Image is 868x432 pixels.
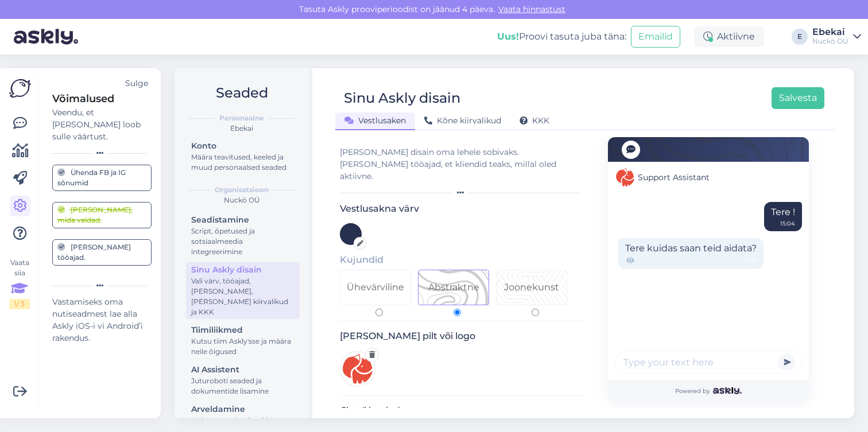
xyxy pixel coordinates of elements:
div: Script, õpetused ja sotsiaalmeedia integreerimine [191,226,294,257]
div: Tere ! [764,202,802,231]
div: Sinu Askly disain [191,264,294,276]
b: Organisatsioon [215,185,269,195]
div: [PERSON_NAME] disain oma lehele sobivaks. [PERSON_NAME] tööajad, et kliendid teaks, millal oled a... [340,146,586,182]
div: Proovi tasuta juba täna: [497,30,626,44]
a: [PERSON_NAME] tööajad. [52,239,152,266]
a: SeadistamineScript, õpetused ja sotsiaalmeedia integreerimine [186,212,300,259]
a: EbekaiNuckö OÜ [812,28,861,46]
input: Pattern 1Abstraktne [454,309,461,316]
span: KKK [520,115,549,126]
div: Võimalused [52,91,152,107]
div: Veendu, et [PERSON_NAME] loob sulle väärtust. [52,107,152,143]
img: Askly [713,387,741,394]
a: Vaata hinnastust [495,4,569,14]
div: 15:04 [780,219,795,228]
img: Support [616,168,634,186]
div: Vali värv, tööajad, [PERSON_NAME], [PERSON_NAME] kiirvalikud ja KKK [191,276,294,317]
div: Tiimiliikmed [191,324,294,336]
div: E [792,29,808,45]
div: Ühevärviline [347,281,404,294]
div: Kutsu tiim Askly'sse ja määra neile õigused [191,336,294,357]
div: Aktiivne [694,26,764,47]
div: Ühenda FB ja IG sõnumid [57,168,146,188]
b: Uus! [497,31,519,42]
a: Ühenda FB ja IG sõnumid [52,165,152,191]
a: [PERSON_NAME], mida valdad. [52,202,152,228]
div: Nuckö OÜ [812,37,848,46]
div: Tere kuidas saan teid aidata? [618,238,764,269]
input: Type your text here [615,351,802,373]
div: Konto [191,140,294,152]
div: Ebekai [184,123,300,134]
div: Vaata siia [9,258,30,309]
h2: Seaded [184,82,300,104]
h5: Kujundid [340,254,586,265]
div: Arveldamine [191,403,294,415]
span: 15:05 [742,255,757,266]
div: [PERSON_NAME], mida valdad. [57,205,146,225]
b: Personaalne [219,113,264,123]
h3: Vestlusakna värv [340,203,586,214]
div: Abstraktne [428,281,479,294]
a: AI AssistentJuturoboti seaded ja dokumentide lisamine [186,362,300,398]
img: Logo preview [340,351,375,387]
span: Vestlusaken [344,115,406,126]
div: Juturoboti seaded ja dokumentide lisamine [191,376,294,396]
span: Powered by [675,387,741,395]
input: Pattern 2Joonekunst [532,309,539,316]
h3: [PERSON_NAME] pilt või logo [340,330,586,341]
div: 1 / 3 [9,299,30,309]
div: Sinu Askly disain [344,87,460,109]
a: Sinu Askly disainVali värv, tööajad, [PERSON_NAME], [PERSON_NAME] kiirvalikud ja KKK [186,262,300,319]
div: Ebekai [812,28,848,37]
input: Ühevärviline [375,309,383,316]
span: Support Assistant [638,172,710,184]
h3: Chat'i keeled [340,405,586,416]
a: KontoMäära teavitused, keeled ja muud personaalsed seaded [186,138,300,174]
div: Joonekunst [504,281,559,294]
div: Seadistamine [191,214,294,226]
button: Salvesta [772,87,824,109]
img: Askly Logo [9,77,31,99]
div: [PERSON_NAME] tööajad. [57,242,146,263]
button: Emailid [631,26,680,48]
a: TiimiliikmedKutsu tiim Askly'sse ja määra neile õigused [186,322,300,359]
div: Sulge [125,77,148,89]
div: Määra teavitused, keeled ja muud personaalsed seaded [191,152,294,173]
div: Nuckö OÜ [184,195,300,205]
span: Kõne kiirvalikud [424,115,501,126]
div: Vastamiseks oma nutiseadmest lae alla Askly iOS-i vi Android’i rakendus. [52,296,152,344]
div: AI Assistent [191,364,294,376]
